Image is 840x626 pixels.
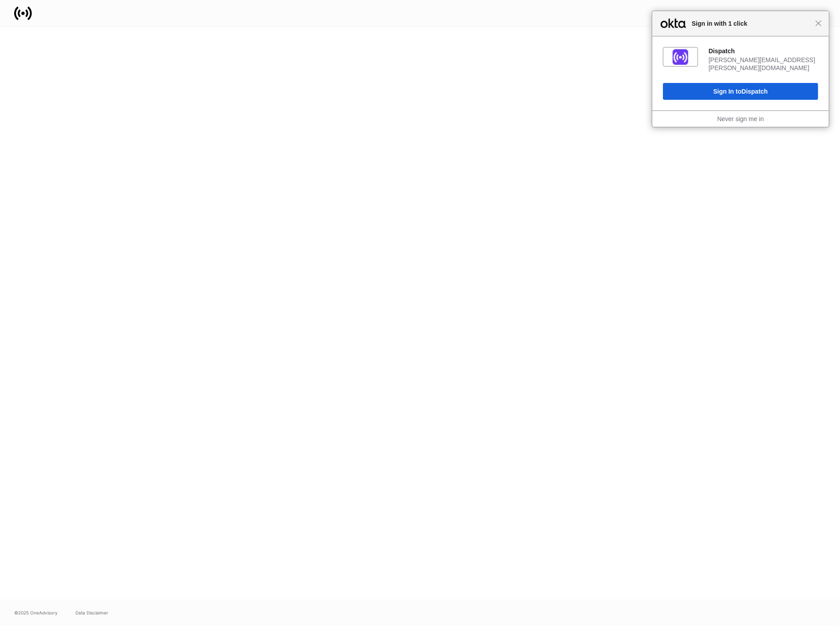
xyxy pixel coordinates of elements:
[687,18,815,29] span: Sign in with 1 click
[673,49,688,65] img: fs01jxrofoggULhDH358
[75,609,108,616] a: Data Disclaimer
[663,83,818,100] button: Sign In toDispatch
[717,115,764,122] a: Never sign me in
[741,88,768,95] span: Dispatch
[14,609,58,616] span: © 2025 OneAdvisory
[815,20,822,27] span: Close
[709,47,818,55] div: Dispatch
[709,56,818,72] div: [PERSON_NAME][EMAIL_ADDRESS][PERSON_NAME][DOMAIN_NAME]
